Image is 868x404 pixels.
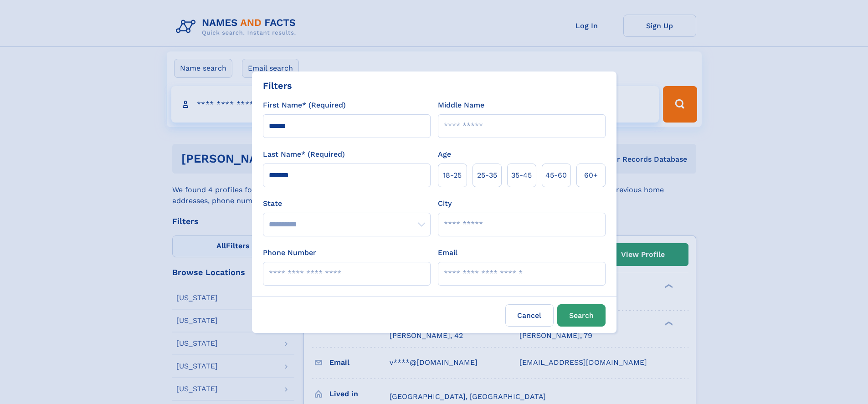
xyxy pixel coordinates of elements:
[263,247,316,258] label: Phone Number
[438,149,451,160] label: Age
[263,100,346,111] label: First Name* (Required)
[584,170,598,181] span: 60+
[263,149,345,160] label: Last Name* (Required)
[545,170,567,181] span: 45‑60
[505,304,554,327] label: Cancel
[438,198,452,209] label: City
[511,170,532,181] span: 35‑45
[443,170,462,181] span: 18‑25
[477,170,497,181] span: 25‑35
[557,304,606,327] button: Search
[263,198,431,209] label: State
[438,247,457,258] label: Email
[263,79,292,92] div: Filters
[438,100,484,111] label: Middle Name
